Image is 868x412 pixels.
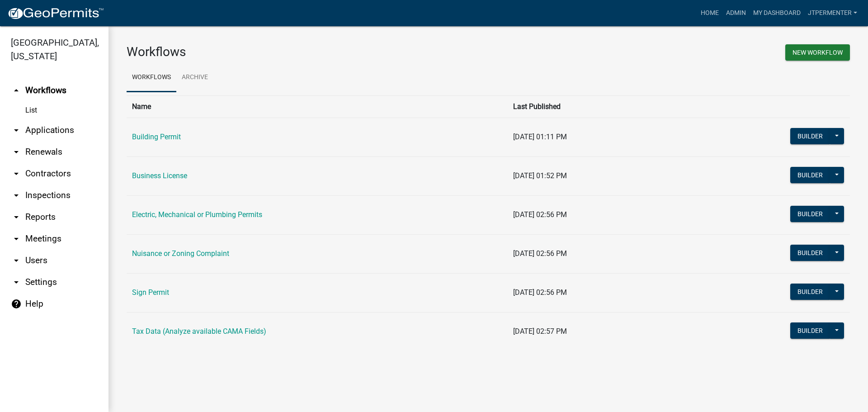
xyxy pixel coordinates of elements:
[127,44,481,60] h3: Workflows
[11,147,22,157] i: arrow_drop_down
[132,327,266,336] a: Tax Data (Analyze available CAMA Fields)
[513,327,567,336] span: [DATE] 02:57 PM
[11,125,22,136] i: arrow_drop_down
[790,245,830,261] button: Builder
[790,167,830,183] button: Builder
[785,44,850,61] button: New Workflow
[132,133,181,141] a: Building Permit
[11,212,22,223] i: arrow_drop_down
[11,85,22,96] i: arrow_drop_up
[750,5,804,22] a: My Dashboard
[513,171,567,180] span: [DATE] 01:52 PM
[11,277,22,288] i: arrow_drop_down
[508,95,678,118] th: Last Published
[132,288,169,297] a: Sign Permit
[11,255,22,266] i: arrow_drop_down
[176,63,213,92] a: Archive
[132,249,229,258] a: Nuisance or Zoning Complaint
[513,288,567,297] span: [DATE] 02:56 PM
[790,206,830,222] button: Builder
[804,5,861,22] a: jtpermenter
[513,133,567,141] span: [DATE] 01:11 PM
[11,190,22,201] i: arrow_drop_down
[132,210,262,219] a: Electric, Mechanical or Plumbing Permits
[11,233,22,244] i: arrow_drop_down
[790,128,830,144] button: Builder
[790,284,830,300] button: Builder
[513,249,567,258] span: [DATE] 02:56 PM
[697,5,722,22] a: Home
[127,95,508,118] th: Name
[127,63,176,92] a: Workflows
[132,171,187,180] a: Business License
[513,210,567,219] span: [DATE] 02:56 PM
[722,5,750,22] a: Admin
[790,322,830,339] button: Builder
[11,168,22,179] i: arrow_drop_down
[11,298,22,309] i: help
